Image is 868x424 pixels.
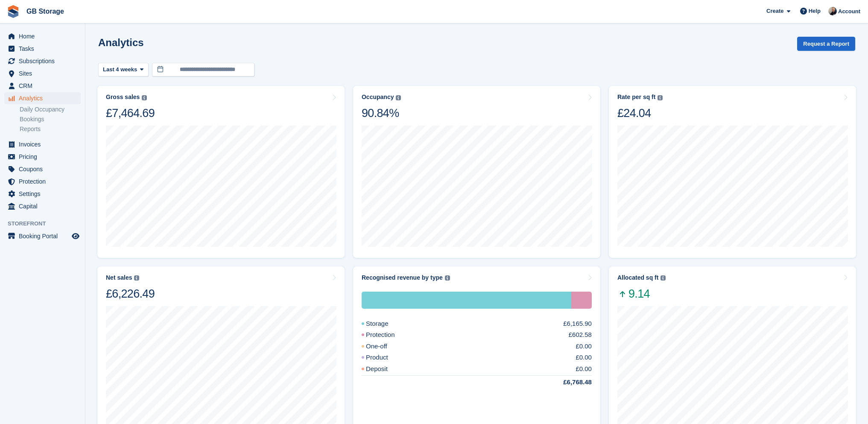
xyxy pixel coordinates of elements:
[106,94,140,101] div: Gross sales
[20,125,81,133] a: Reports
[20,115,81,123] a: Bookings
[569,330,592,340] div: £602.58
[362,342,408,351] div: One-off
[4,80,81,92] a: menu
[19,200,70,212] span: Capital
[142,95,147,100] img: icon-info-grey-7440780725fd019a000dd9b08b2336e03edf1995a4989e88bcd33f0948082b44.svg
[362,319,409,329] div: Storage
[362,364,408,374] div: Deposit
[4,230,81,242] a: menu
[576,342,592,351] div: £0.00
[19,163,70,175] span: Coupons
[23,4,67,18] a: GB Storage
[362,274,443,281] div: Recognised revenue by type
[4,30,81,42] a: menu
[828,7,837,15] img: Karl Walker
[134,275,139,281] img: icon-info-grey-7440780725fd019a000dd9b08b2336e03edf1995a4989e88bcd33f0948082b44.svg
[7,5,20,18] img: stora-icon-8386f47178a22dfd0bd8f6a31ec36ba5ce8667c1dd55bd0f319d3a0aa187defe.svg
[4,92,81,104] a: menu
[4,175,81,187] a: menu
[543,377,592,387] div: £6,768.48
[103,65,137,74] span: Last 4 weeks
[4,200,81,212] a: menu
[766,7,783,15] span: Create
[4,55,81,67] a: menu
[106,287,155,301] div: £6,226.49
[4,138,81,150] a: menu
[19,151,70,163] span: Pricing
[4,188,81,200] a: menu
[396,95,401,100] img: icon-info-grey-7440780725fd019a000dd9b08b2336e03edf1995a4989e88bcd33f0948082b44.svg
[19,80,70,92] span: CRM
[576,353,592,363] div: £0.00
[19,55,70,67] span: Subscriptions
[98,63,149,77] button: Last 4 weeks
[19,175,70,187] span: Protection
[106,274,132,281] div: Net sales
[362,330,415,340] div: Protection
[19,43,70,55] span: Tasks
[70,231,81,241] a: Preview store
[571,292,592,309] div: Protection
[19,138,70,150] span: Invoices
[8,219,85,228] span: Storefront
[445,275,450,281] img: icon-info-grey-7440780725fd019a000dd9b08b2336e03edf1995a4989e88bcd33f0948082b44.svg
[19,92,70,104] span: Analytics
[106,106,155,120] div: £7,464.69
[658,95,663,100] img: icon-info-grey-7440780725fd019a000dd9b08b2336e03edf1995a4989e88bcd33f0948082b44.svg
[19,230,70,242] span: Booking Portal
[362,353,409,363] div: Product
[4,163,81,175] a: menu
[617,94,655,101] div: Rate per sq ft
[563,319,592,329] div: £6,165.90
[660,275,666,281] img: icon-info-grey-7440780725fd019a000dd9b08b2336e03edf1995a4989e88bcd33f0948082b44.svg
[362,94,394,101] div: Occupancy
[797,37,855,51] button: Request a Report
[19,188,70,200] span: Settings
[98,37,144,48] h2: Analytics
[617,287,666,301] span: 9.14
[576,364,592,374] div: £0.00
[362,106,401,120] div: 90.84%
[19,30,70,42] span: Home
[20,105,81,114] a: Daily Occupancy
[617,274,658,281] div: Allocated sq ft
[4,151,81,163] a: menu
[4,67,81,79] a: menu
[19,67,70,79] span: Sites
[809,7,821,15] span: Help
[617,106,663,120] div: £24.04
[362,292,571,309] div: Storage
[4,43,81,55] a: menu
[838,7,860,16] span: Account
